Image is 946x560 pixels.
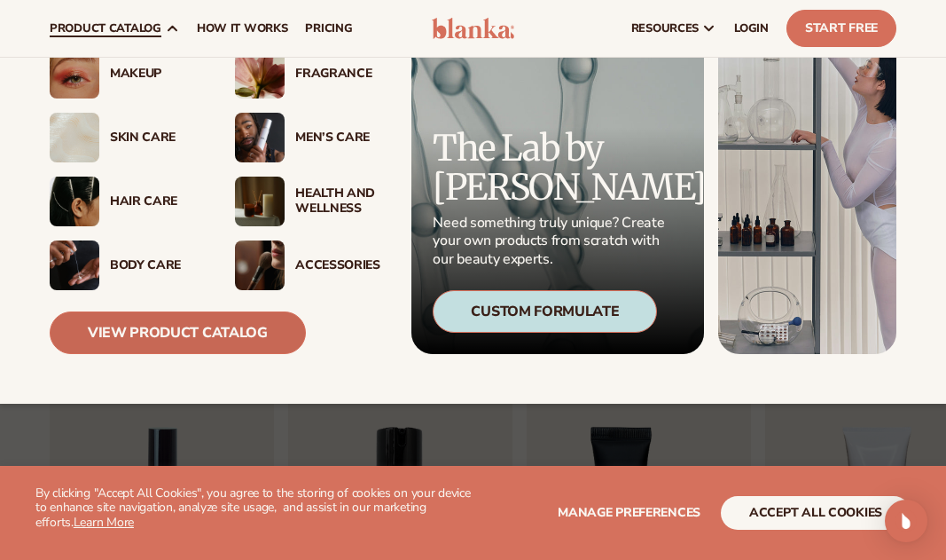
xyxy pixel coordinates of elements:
[305,21,352,35] span: pricing
[558,496,700,530] button: Manage preferences
[50,49,99,99] img: Female with glitter eye makeup.
[235,49,285,99] img: Pink blooming flower.
[235,177,285,226] img: Candles and incense on table.
[235,113,385,162] a: Male holding moisturizer bottle. Men’s Care
[110,130,199,146] div: Skin Care
[631,21,699,35] span: resources
[433,290,657,333] div: Custom Formulate
[50,312,306,354] a: View Product Catalog
[885,500,927,542] div: Open Intercom Messenger
[433,214,682,269] p: Need something truly unique? Create your own products from scratch with our beauty experts.
[235,241,385,290] a: Female with makeup brush. Accessories
[50,177,99,226] img: Female hair pulled back with clips.
[235,177,385,226] a: Candles and incense on table. Health And Wellness
[432,18,514,39] img: logo
[50,241,99,290] img: Male hand applying moisturizer.
[295,67,385,82] div: Fragrance
[235,241,285,290] img: Female with makeup brush.
[74,514,134,531] a: Learn More
[734,21,769,35] span: LOGIN
[295,130,385,146] div: Men’s Care
[50,21,161,35] span: product catalog
[50,113,199,162] a: Cream moisturizer swatch. Skin Care
[235,49,385,99] a: Pink blooming flower. Fragrance
[110,258,199,273] div: Body Care
[295,258,385,273] div: Accessories
[110,194,199,209] div: Hair Care
[110,67,199,82] div: Makeup
[235,113,285,162] img: Male holding moisturizer bottle.
[721,496,911,530] button: accept all cookies
[50,49,199,99] a: Female with glitter eye makeup. Makeup
[50,241,199,290] a: Male hand applying moisturizer. Body Care
[197,21,288,35] span: How It Works
[433,129,682,207] p: The Lab by [PERSON_NAME]
[35,486,473,531] p: By clicking "Accept All Cookies", you agree to the storing of cookies on your device to enhance s...
[295,186,385,217] div: Health And Wellness
[50,177,199,226] a: Female hair pulled back with clips. Hair Care
[50,113,99,162] img: Cream moisturizer swatch.
[558,504,700,521] span: Manage preferences
[786,10,896,47] a: Start Free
